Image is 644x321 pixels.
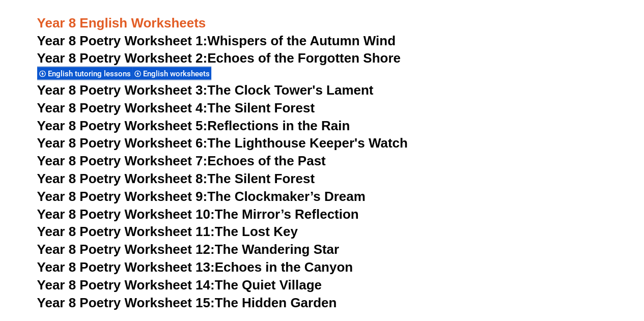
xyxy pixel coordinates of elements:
[37,50,401,65] a: Year 8 Poetry Worksheet 2:Echoes of the Forgotten Shore
[143,69,213,78] span: English worksheets
[37,277,215,292] span: Year 8 Poetry Worksheet 14:
[37,206,215,221] span: Year 8 Poetry Worksheet 10:
[37,223,215,239] span: Year 8 Poetry Worksheet 11:
[37,50,208,65] span: Year 8 Poetry Worksheet 2:
[37,241,215,256] span: Year 8 Poetry Worksheet 12:
[37,277,322,292] a: Year 8 Poetry Worksheet 14:The Quiet Village
[37,33,396,48] a: Year 8 Poetry Worksheet 1:Whispers of the Autumn Wind
[37,188,208,203] span: Year 8 Poetry Worksheet 9:
[37,118,208,133] span: Year 8 Poetry Worksheet 5:
[37,170,208,186] span: Year 8 Poetry Worksheet 8:
[37,259,215,274] span: Year 8 Poetry Worksheet 13:
[37,223,298,239] a: Year 8 Poetry Worksheet 11:The Lost Key
[132,66,211,80] div: English worksheets
[37,188,366,203] a: Year 8 Poetry Worksheet 9:The Clockmaker’s Dream
[37,100,315,115] a: Year 8 Poetry Worksheet 4:The Silent Forest
[37,100,208,115] span: Year 8 Poetry Worksheet 4:
[37,241,340,256] a: Year 8 Poetry Worksheet 12:The Wandering Star
[37,82,374,97] a: Year 8 Poetry Worksheet 3:The Clock Tower's Lament
[474,206,644,321] iframe: Chat Widget
[37,206,359,221] a: Year 8 Poetry Worksheet 10:The Mirror’s Reflection
[37,153,326,168] a: Year 8 Poetry Worksheet 7:Echoes of the Past
[37,295,215,310] span: Year 8 Poetry Worksheet 15:
[37,135,208,150] span: Year 8 Poetry Worksheet 6:
[48,69,134,78] span: English tutoring lessons
[37,259,353,274] a: Year 8 Poetry Worksheet 13:Echoes in the Canyon
[37,295,337,310] a: Year 8 Poetry Worksheet 15:The Hidden Garden
[37,170,315,186] a: Year 8 Poetry Worksheet 8:The Silent Forest
[37,82,208,97] span: Year 8 Poetry Worksheet 3:
[37,135,408,150] a: Year 8 Poetry Worksheet 6:The Lighthouse Keeper's Watch
[37,153,208,168] span: Year 8 Poetry Worksheet 7:
[37,66,132,80] div: English tutoring lessons
[37,33,208,48] span: Year 8 Poetry Worksheet 1:
[37,118,350,133] a: Year 8 Poetry Worksheet 5:Reflections in the Rain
